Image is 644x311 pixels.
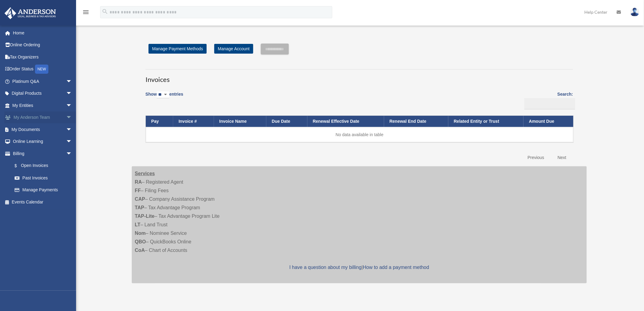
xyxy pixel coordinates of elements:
strong: RA [135,179,142,185]
strong: FF [135,188,141,193]
a: Events Calendar [4,196,81,208]
th: Related Entity or Trust: activate to sort column ascending [448,116,523,127]
th: Pay: activate to sort column descending [146,116,173,127]
a: My Entitiesarrow_drop_down [4,99,81,111]
label: Search: [522,90,573,109]
span: $ [18,162,21,170]
span: arrow_drop_down [66,147,78,160]
span: arrow_drop_down [66,123,78,136]
a: Platinum Q&Aarrow_drop_down [4,75,81,87]
label: Show entries [145,90,183,104]
a: Digital Productsarrow_drop_down [4,87,81,100]
a: I have a question about my billing [289,265,362,270]
span: arrow_drop_down [66,75,78,88]
a: My Documentsarrow_drop_down [4,123,81,136]
span: arrow_drop_down [66,136,78,148]
th: Renewal End Date: activate to sort column ascending [384,116,448,127]
th: Invoice #: activate to sort column ascending [173,116,214,127]
strong: CoA [135,248,145,253]
strong: TAP [135,205,144,210]
a: Billingarrow_drop_down [4,147,78,160]
a: My Anderson Teamarrow_drop_down [4,111,81,124]
div: NEW [35,65,48,74]
h3: Invoices [145,69,573,84]
a: Previous [523,151,549,164]
span: arrow_drop_down [66,99,78,112]
th: Due Date: activate to sort column ascending [266,116,307,127]
strong: QBO [135,239,146,244]
strong: Nom [135,231,146,236]
a: menu [82,11,89,16]
div: – Registered Agent – Filing Fees – Company Assistance Program – Tax Advantage Program – Tax Advan... [132,166,587,283]
a: Online Learningarrow_drop_down [4,136,81,148]
strong: CAP [135,196,145,202]
a: Home [4,27,81,39]
strong: LT [135,222,140,227]
a: How to add a payment method [363,265,429,270]
a: Past Invoices [9,172,78,184]
a: Tax Organizers [4,51,81,63]
a: Manage Payment Methods [149,44,207,54]
select: Showentries [157,91,169,98]
a: Next [553,151,571,164]
a: Order StatusNEW [4,63,81,76]
i: search [102,8,108,15]
strong: Services [135,171,155,176]
td: No data available in table [146,127,573,142]
a: Manage Account [214,44,253,54]
img: User Pic [630,8,639,16]
span: arrow_drop_down [66,111,78,124]
th: Renewal Effective Date: activate to sort column ascending [307,116,384,127]
img: Anderson Advisors Platinum Portal [3,7,58,19]
span: arrow_drop_down [66,87,78,100]
p: | [135,263,584,272]
a: Manage Payments [9,184,78,196]
input: Search: [524,98,575,110]
a: Online Ordering [4,39,81,51]
a: $Open Invoices [9,160,75,172]
th: Amount Due: activate to sort column ascending [523,116,573,127]
th: Invoice Name: activate to sort column ascending [214,116,267,127]
i: menu [82,9,89,16]
strong: TAP-Lite [135,214,155,219]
